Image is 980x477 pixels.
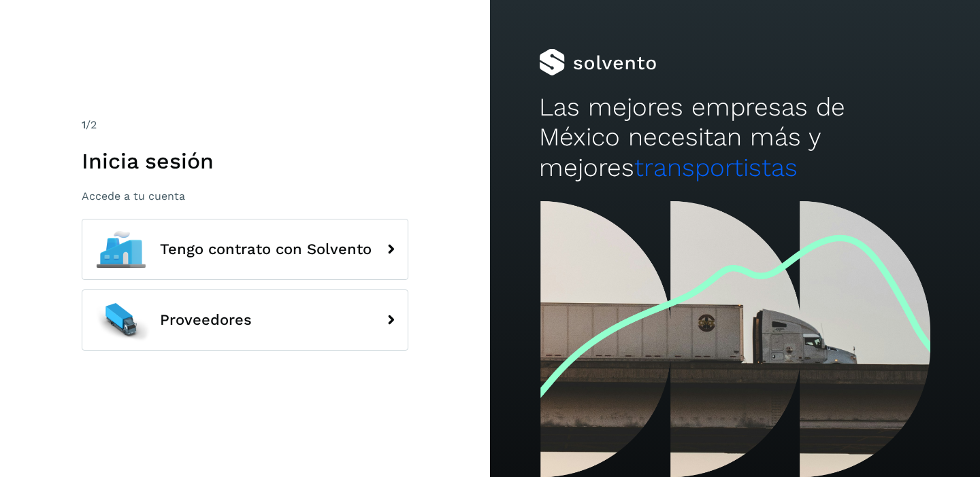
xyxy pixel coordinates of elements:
p: Accede a tu cuenta [82,190,408,202]
h1: Inicia sesión [82,148,408,174]
button: Tengo contrato con Solvento [82,219,408,280]
span: 1 [82,118,86,131]
span: Tengo contrato con Solvento [160,241,372,258]
span: transportistas [634,153,798,182]
span: Proveedores [160,312,252,328]
h2: Las mejores empresas de México necesitan más y mejores [539,92,931,183]
div: /2 [82,117,408,133]
button: Proveedores [82,289,408,351]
